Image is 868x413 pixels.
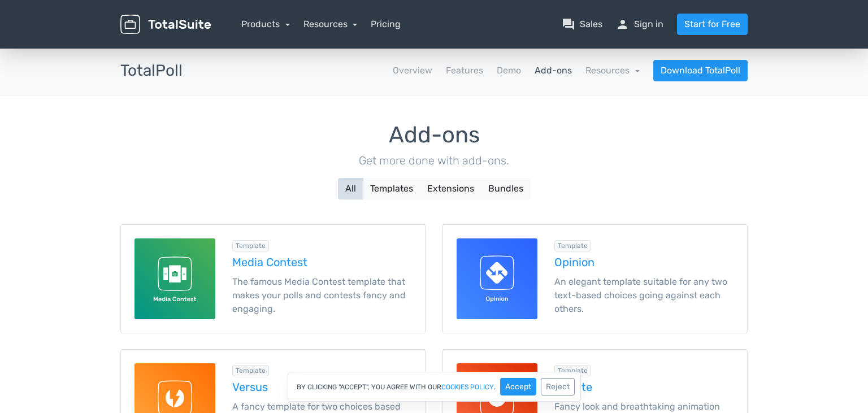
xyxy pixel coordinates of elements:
[303,19,358,29] a: Resources
[288,372,581,402] div: By clicking "Accept", you agree with our .
[554,275,734,316] p: An elegant template suitable for any two text-based choices going against each others.
[497,64,521,77] a: Demo
[653,60,748,81] a: Download TotalPoll
[232,275,411,316] p: The famous Media Contest template that makes your polls and contests fancy and engaging.
[481,178,531,199] button: Bundles
[554,256,734,268] h5: Opinion template for TotalPoll
[562,18,602,31] a: question_answerSales
[585,65,640,76] a: Resources
[232,240,269,251] div: Template
[338,178,363,199] button: All
[134,238,215,319] img: Media Contest for TotalPoll
[241,19,290,29] a: Products
[120,62,183,80] h3: TotalPoll
[616,18,630,31] span: person
[500,378,536,395] button: Accept
[554,365,591,376] div: Template
[541,378,575,395] button: Reject
[446,64,483,77] a: Features
[120,123,748,147] h1: Add-ons
[457,238,537,319] img: Opinion for TotalPoll
[677,14,748,35] a: Start for Free
[363,178,420,199] button: Templates
[371,18,401,31] a: Pricing
[442,224,748,333] a: Opinion for TotalPoll Template Opinion An elegant template suitable for any two text-based choice...
[393,64,432,77] a: Overview
[120,15,211,34] img: TotalSuite for WordPress
[232,256,411,268] h5: Media Contest template for TotalPoll
[616,18,663,31] a: personSign in
[232,365,269,376] div: Template
[441,384,494,390] a: cookies policy
[120,224,426,333] a: Media Contest for TotalPoll Template Media Contest The famous Media Contest template that makes y...
[420,178,481,199] button: Extensions
[120,152,748,169] p: Get more done with add-ons.
[554,240,591,251] div: Template
[562,18,575,31] span: question_answer
[535,64,572,77] a: Add-ons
